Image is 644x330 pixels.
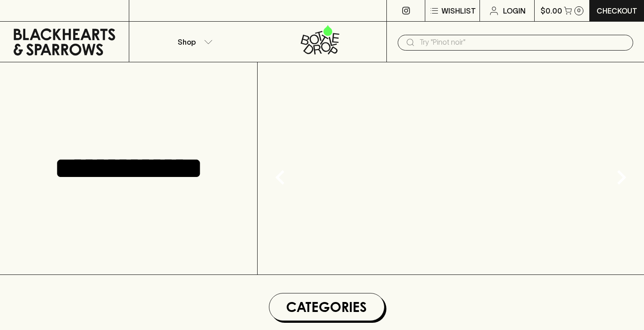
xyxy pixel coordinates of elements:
img: gif;base64,R0lGODlhAQABAAAAACH5BAEKAAEALAAAAAABAAEAAAICTAEAOw== [258,62,644,274]
p: Login [503,5,526,16]
p: Checkout [597,5,637,16]
p: Shop [178,37,196,47]
p: Wishlist [442,5,476,16]
input: Try "Pinot noir" [419,35,626,50]
p: 0 [577,8,581,13]
button: Previous [262,159,298,195]
button: Next [603,159,639,195]
h1: Categories [273,297,381,317]
p: $0.00 [541,5,562,16]
button: Shop [129,22,258,62]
